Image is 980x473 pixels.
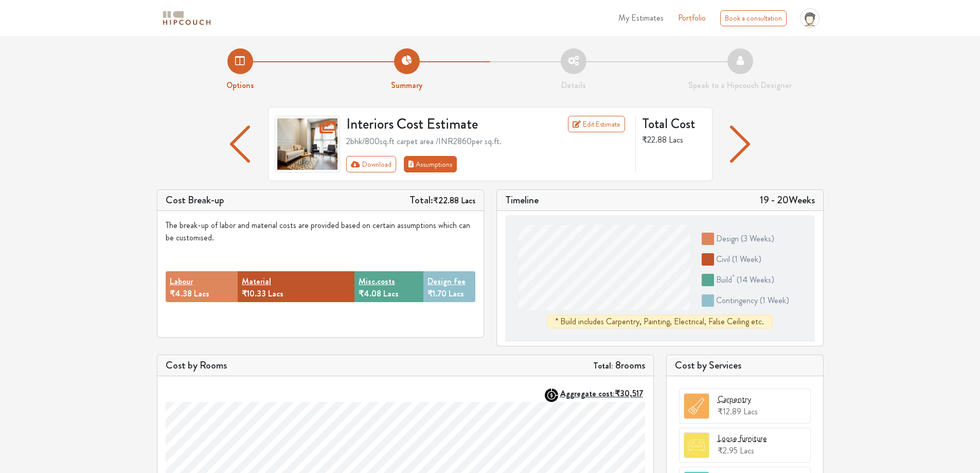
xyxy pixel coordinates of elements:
[716,253,761,266] div: civil
[760,294,789,306] span: ( 1 week )
[688,79,792,91] strong: Speak to a Hipcouch Designer
[427,275,466,288] button: Design fee
[166,194,224,206] h5: Cost Break-up
[675,359,815,372] h5: Cost by Services
[568,116,625,132] a: Edit Estimate
[170,275,193,288] button: Labour
[737,274,774,286] span: ( 14 weeks )
[642,134,667,146] span: ₹22.88
[669,134,683,146] span: Lacs
[618,12,664,24] span: My Estimates
[340,116,537,133] h3: Interiors Cost Estimate
[547,315,773,328] div: * Build includes Carpentry, Painting, Electrical, False Ceiling etc.
[716,294,789,307] div: contingency
[194,288,209,300] span: Lacs
[449,288,464,300] span: Lacs
[732,253,761,265] span: ( 1 week )
[161,9,212,27] img: logo-horizontal.svg
[740,445,754,457] span: Lacs
[427,288,447,300] span: ₹1.70
[242,275,271,288] button: Material
[161,7,212,30] span: logo-horizontal.svg
[346,135,629,148] div: 2bhk / 800 sq.ft carpet area /INR 2860 per sq.ft.
[684,433,709,458] img: room.svg
[718,432,767,445] button: Loose furniture
[226,79,254,91] strong: Options
[170,288,192,300] span: ₹4.38
[359,288,381,300] span: ₹4.08
[346,156,629,172] div: Toolbar with button groups
[730,126,750,163] img: arrow left
[359,275,395,288] button: Misc.costs
[560,389,645,398] button: Aggregate cost:₹30,517
[275,116,341,172] img: gallery
[433,195,459,206] span: ₹22.88
[593,359,645,372] h5: 8 rooms
[760,194,815,206] h5: 19 - 20 Weeks
[166,219,475,244] div: The break-up of labor and material costs are provided based on certain assumptions which can be c...
[346,156,396,172] button: Download
[268,288,283,300] span: Lacs
[718,393,751,406] button: Carpentry
[545,389,558,402] img: AggregateIcon
[615,388,643,399] span: ₹30,517
[242,288,266,300] span: ₹10.33
[684,394,709,418] img: room.svg
[642,116,704,132] h4: Total Cost
[409,194,475,206] h5: Total:
[741,233,774,244] span: ( 3 weeks )
[461,195,475,206] span: Lacs
[720,10,787,26] div: Book a consultation
[561,79,586,91] strong: Details
[404,156,457,172] button: Assumptions
[391,79,422,91] strong: Summary
[718,406,741,417] span: ₹12.89
[718,445,738,457] span: ₹2.95
[678,12,706,24] a: Portfolio
[230,126,250,163] img: arrow left
[716,233,774,245] div: design
[593,360,613,372] strong: Total:
[383,288,399,300] span: Lacs
[716,274,774,286] div: build
[743,406,758,417] span: Lacs
[346,156,465,172] div: First group
[505,194,539,206] h5: Timeline
[166,359,227,372] h5: Cost by Rooms
[560,388,643,399] strong: Aggregate cost:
